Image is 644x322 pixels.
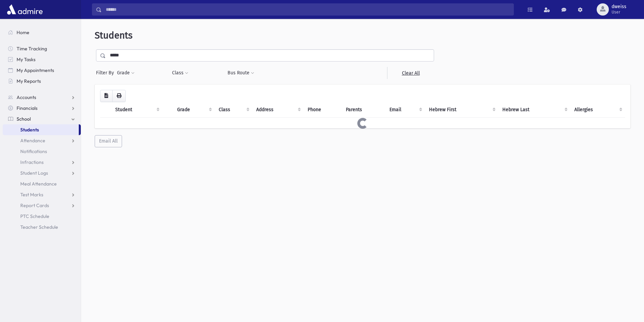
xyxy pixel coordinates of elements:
a: Students [3,124,79,135]
span: My Reports [17,78,41,84]
a: Notifications [3,146,81,157]
a: Financials [3,103,81,114]
th: Hebrew Last [498,102,571,118]
a: School [3,114,81,124]
a: Clear All [387,67,434,79]
th: Hebrew First [425,102,498,118]
th: Student [111,102,162,118]
span: Accounts [17,94,36,100]
a: Student Logs [3,168,81,178]
a: Accounts [3,92,81,103]
span: Time Tracking [17,46,47,52]
a: Infractions [3,157,81,168]
a: Attendance [3,135,81,146]
a: My Reports [3,76,81,86]
a: Teacher Schedule [3,222,81,232]
button: Grade [117,67,135,79]
span: Financials [17,105,38,111]
input: Search [102,3,514,16]
span: Home [17,29,29,35]
span: Notifications [20,148,47,154]
button: Print [112,90,126,102]
a: PTC Schedule [3,211,81,222]
span: dweiss [612,4,626,9]
th: Allergies [570,102,625,118]
th: Address [252,102,304,118]
button: Bus Route [227,67,255,79]
span: Infractions [20,159,44,165]
a: Meal Attendance [3,178,81,189]
span: Student Logs [20,170,48,176]
span: Students [20,127,39,133]
a: Test Marks [3,189,81,200]
span: Teacher Schedule [20,224,58,230]
span: Test Marks [20,192,43,198]
span: PTC Schedule [20,213,49,219]
span: My Appointments [17,67,54,73]
img: AdmirePro [5,3,44,16]
span: School [17,116,31,122]
button: CSV [100,90,113,102]
span: My Tasks [17,56,35,63]
th: Phone [304,102,342,118]
span: Filter By [96,69,117,76]
a: Time Tracking [3,43,81,54]
a: Report Cards [3,200,81,211]
th: Grade [173,102,214,118]
th: Class [215,102,253,118]
span: User [612,9,626,15]
a: Home [3,27,81,38]
button: Email All [95,135,122,147]
th: Email [385,102,425,118]
span: Meal Attendance [20,181,57,187]
a: My Tasks [3,54,81,65]
span: Report Cards [20,202,49,208]
a: My Appointments [3,65,81,76]
button: Class [172,67,189,79]
th: Parents [342,102,385,118]
span: Students [95,30,133,41]
span: Attendance [20,138,45,144]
